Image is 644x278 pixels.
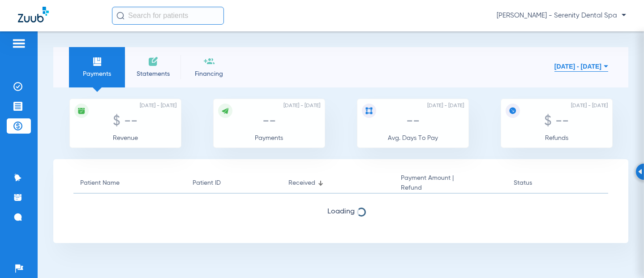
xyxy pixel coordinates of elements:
[112,7,224,25] input: Search for patients
[288,178,387,188] div: Received
[571,101,608,110] span: [DATE] - [DATE]
[514,178,585,188] div: Status
[406,115,420,128] span: --
[80,178,120,188] div: Patient Name
[255,135,283,141] span: Payments
[514,178,532,188] div: Status
[12,38,26,49] img: hamburger-icon
[204,56,215,67] img: financing icon
[132,69,174,78] span: Statements
[193,178,275,188] div: Patient ID
[544,115,569,128] span: $ --
[401,173,500,193] div: Payment Amount |Refund
[388,135,438,141] span: Avg. Days To Pay
[283,101,320,110] span: [DATE] - [DATE]
[554,57,608,75] button: [DATE] - [DATE]
[193,178,221,188] div: Patient ID
[401,183,454,193] span: Refund
[116,12,125,20] img: Search Icon
[599,235,644,278] iframe: Chat Widget
[80,178,179,188] div: Patient Name
[365,107,373,115] img: icon
[77,107,86,115] img: icon
[288,178,315,188] div: Received
[427,101,464,110] span: [DATE] - [DATE]
[545,135,568,141] span: Refunds
[73,207,608,216] span: Loading
[401,173,454,193] div: Payment Amount |
[638,169,642,174] img: Arrow
[113,115,137,128] span: $ --
[188,69,230,78] span: Financing
[148,56,159,67] img: invoices icon
[18,7,49,22] img: Zuub Logo
[509,107,517,115] img: icon
[221,107,229,115] img: icon
[497,11,626,20] span: [PERSON_NAME] - Serenity Dental Spa
[140,101,176,110] span: [DATE] - [DATE]
[92,56,103,67] img: payments icon
[113,135,138,141] span: Revenue
[76,69,118,78] span: Payments
[262,115,276,128] span: --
